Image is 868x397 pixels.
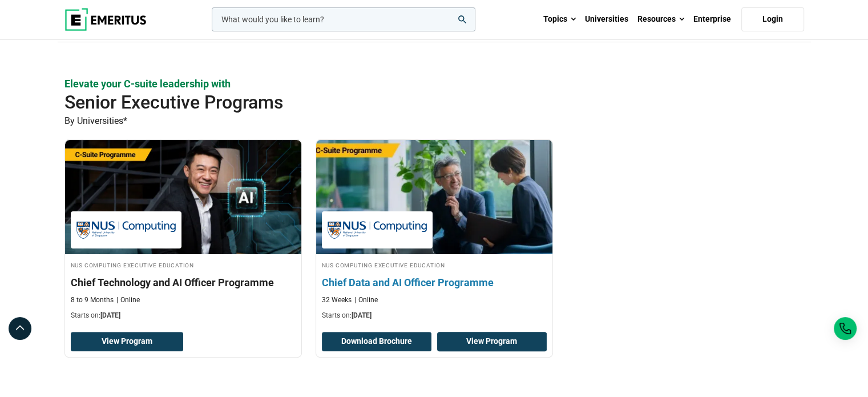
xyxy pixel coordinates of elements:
span: [DATE] [352,311,372,319]
a: Leadership Course by NUS Computing Executive Education - December 22, 2025 NUS Computing Executiv... [65,140,301,326]
p: Online [116,295,140,305]
h4: NUS Computing Executive Education [322,260,547,270]
button: Download Brochure [322,332,431,351]
p: 8 to 9 Months [71,295,114,305]
p: Starts on: [322,311,547,320]
a: View Program [437,332,547,351]
h4: NUS Computing Executive Education [71,260,296,270]
h3: Chief Technology and AI Officer Programme [71,275,296,290]
p: Elevate your C-suite leadership with [64,77,804,91]
p: By Universities* [64,114,804,129]
p: Online [354,295,378,305]
img: NUS Computing Executive Education [328,217,427,243]
a: Login [741,7,804,31]
a: Leadership Course by NUS Computing Executive Education - December 22, 2025 NUS Computing Executiv... [316,140,552,326]
img: Chief Technology and AI Officer Programme | Online Leadership Course [65,140,301,254]
p: 32 Weeks [322,295,352,305]
p: Starts on: [71,311,296,320]
h3: Chief Data and AI Officer Programme [322,275,547,290]
input: woocommerce-product-search-field-0 [212,7,475,31]
a: View Program [71,332,183,351]
h2: Senior Executive Programs [64,91,730,114]
span: [DATE] [100,311,120,319]
img: Chief Data and AI Officer Programme | Online Leadership Course [304,134,564,260]
img: NUS Computing Executive Education [76,217,176,243]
